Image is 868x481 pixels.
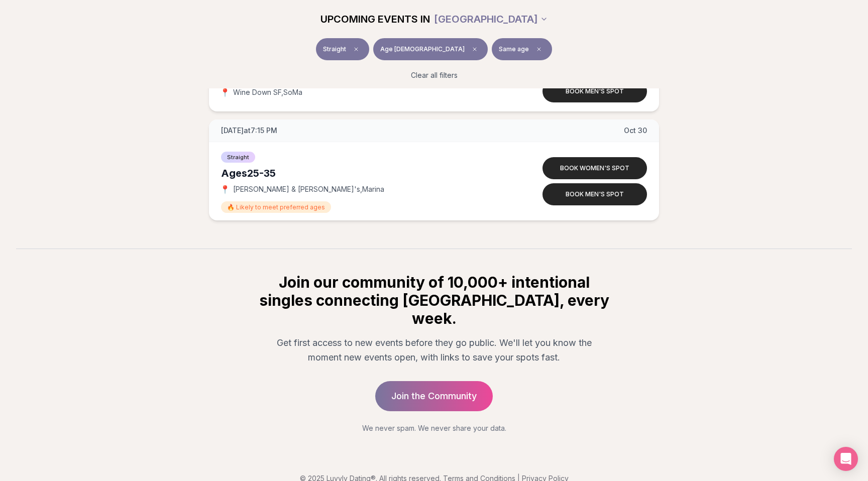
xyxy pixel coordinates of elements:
button: Book men's spot [542,80,647,102]
span: 📍 [221,185,229,193]
span: [DATE] at 7:15 PM [221,126,277,136]
span: Clear event type filter [350,43,362,55]
span: Oct 30 [624,126,647,136]
button: Book women's spot [542,157,647,179]
span: UPCOMING EVENTS IN [320,12,430,26]
span: Straight [323,45,346,53]
span: [PERSON_NAME] & [PERSON_NAME]'s , Marina [233,184,384,194]
span: 📍 [221,88,229,96]
button: Age [DEMOGRAPHIC_DATA]Clear age [373,38,488,60]
button: Same ageClear preference [492,38,552,60]
span: Age [DEMOGRAPHIC_DATA] [380,45,465,53]
div: Ages 25-35 [221,166,504,180]
span: Same age [499,45,529,53]
p: Get first access to new events before they go public. We'll let you know the moment new events op... [265,335,603,365]
span: Wine Down SF , SoMa [233,87,302,97]
div: Open Intercom Messenger [834,447,858,471]
span: 🔥 Likely to meet preferred ages [221,201,331,213]
h2: Join our community of 10,000+ intentional singles connecting [GEOGRAPHIC_DATA], every week. [257,273,611,327]
button: StraightClear event type filter [316,38,369,60]
button: Clear all filters [405,64,464,86]
a: Join the Community [375,381,493,411]
button: [GEOGRAPHIC_DATA] [434,8,548,30]
span: Straight [221,152,255,163]
button: Book men's spot [542,183,647,205]
p: We never spam. We never share your data. [257,423,611,433]
span: Clear age [469,43,481,55]
span: Clear preference [533,43,545,55]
